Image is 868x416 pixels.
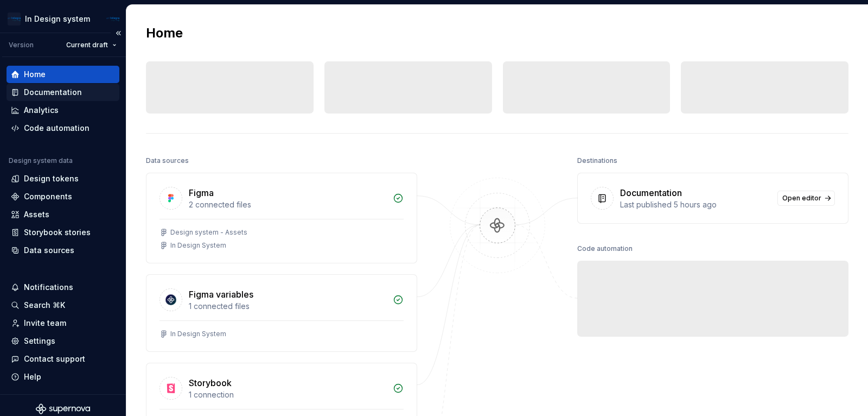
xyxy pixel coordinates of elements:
div: Help [24,371,41,382]
a: Code automation [7,119,119,137]
a: Home [7,66,119,83]
div: Documentation [24,87,82,98]
a: Design tokens [7,170,119,187]
a: Components [7,188,119,205]
div: Figma [189,186,214,199]
div: Code automation [24,123,90,134]
span: Current draft [66,41,108,49]
div: Storybook [189,376,232,389]
button: Help [7,368,119,386]
img: 69f8bcad-285c-4300-a638-f7ea42da48ef.png [8,12,21,26]
svg: Supernova Logo [36,404,90,414]
div: In Design system [25,14,90,24]
div: Invite team [24,318,66,329]
div: Components [24,191,72,202]
span: Open editor [782,194,821,203]
div: Design system data [9,156,73,165]
div: Assets [24,209,49,220]
a: Settings [7,332,119,350]
button: Search ⌘K [7,297,119,314]
div: Home [24,69,46,80]
div: In Design System [170,330,226,338]
div: Destinations [577,153,617,168]
div: Analytics [24,105,59,116]
button: Current draft [61,37,122,53]
a: Open editor [777,191,835,206]
a: Storybook stories [7,224,119,241]
div: Design tokens [24,173,79,184]
div: Code automation [577,241,633,256]
button: In Design systemAFP Integra [2,7,124,30]
a: Figma variables1 connected filesIn Design System [146,274,417,352]
div: Documentation [620,186,682,199]
button: Notifications [7,279,119,296]
div: In Design System [170,241,226,250]
div: Contact support [24,354,85,364]
div: Figma variables [189,288,253,301]
a: Analytics [7,102,119,119]
div: Last published 5 hours ago [620,199,771,210]
div: 1 connection [189,389,386,400]
button: Contact support [7,350,119,368]
div: Data sources [146,153,189,168]
div: Version [9,41,34,49]
a: Data sources [7,242,119,259]
a: Invite team [7,314,119,332]
div: 1 connected files [189,301,386,312]
div: Notifications [24,282,73,293]
div: Data sources [24,245,74,256]
a: Figma2 connected filesDesign system - AssetsIn Design System [146,173,417,263]
button: Collapse sidebar [111,26,126,41]
h2: Home [146,24,183,42]
div: 2 connected files [189,199,386,210]
img: AFP Integra [106,12,119,26]
div: Storybook stories [24,227,91,238]
a: Documentation [7,84,119,101]
div: Design system - Assets [170,228,247,237]
div: Search ⌘K [24,300,65,311]
div: Settings [24,336,55,346]
a: Assets [7,206,119,223]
